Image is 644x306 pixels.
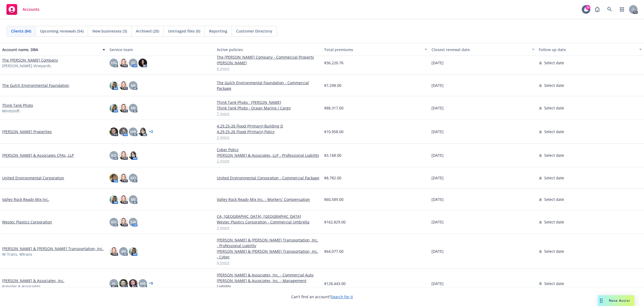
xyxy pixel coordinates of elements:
[2,108,20,114] span: Mindshift
[217,111,320,116] a: 7 more
[2,63,51,69] span: [PERSON_NAME] Vineyards
[119,151,128,160] img: photo
[109,195,118,204] img: photo
[431,175,444,181] span: [DATE]
[544,281,564,286] span: Select date
[431,60,444,66] span: [DATE]
[2,129,52,134] a: [PERSON_NAME] Properties
[131,83,136,88] span: MJ
[129,247,137,256] img: photo
[2,57,58,63] a: The [PERSON_NAME] Company
[539,47,636,52] div: Follow up date
[217,47,320,52] div: Active policies
[217,60,320,66] a: [PERSON_NAME]
[331,294,353,299] a: Search for it
[136,28,159,34] span: Archived (20)
[544,152,564,158] span: Select date
[431,281,444,286] span: [DATE]
[217,272,320,278] a: [PERSON_NAME] & Associates, Inc. - Commercial Auto
[431,197,444,202] span: [DATE]
[109,127,118,136] img: photo
[121,248,126,254] span: MJ
[119,104,128,112] img: photo
[40,28,83,34] span: Upcoming renewals (54)
[431,47,529,52] div: Closest renewal date
[217,197,320,202] a: Valley Rock Ready Mix Inc. - Workers' Compensation
[431,152,444,158] span: [DATE]
[429,43,537,56] button: Closest renewal date
[537,43,644,56] button: Follow up date
[129,279,137,288] img: photo
[324,219,346,225] span: $162,829.00
[431,248,444,254] span: [DATE]
[140,281,145,286] span: HB
[130,175,136,181] span: KO
[107,43,215,56] button: Service team
[217,105,320,111] a: Think Tank Photo - Ocean Marine / Cargo
[209,28,227,34] span: Reporting
[431,83,444,88] span: [DATE]
[431,129,444,134] span: [DATE]
[130,219,136,225] span: SW
[609,298,630,303] span: Nova Assist
[217,260,320,265] a: 4 more
[217,214,320,219] a: CA, [GEOGRAPHIC_DATA], [GEOGRAPHIC_DATA]
[324,83,341,88] span: $7,298.00
[119,127,128,136] img: photo
[592,4,603,15] a: Report a Bug
[217,237,320,248] a: [PERSON_NAME] & [PERSON_NAME] Transportation, Inc. - Professional Liability
[217,54,320,60] a: The [PERSON_NAME] Company - Commercial Property
[119,279,128,288] img: photo
[324,248,343,254] span: $64,077.00
[215,43,322,56] button: Active policies
[598,295,634,306] button: Nova Assist
[217,129,320,134] a: 4.29.25-26 Flood (Primary) Policy
[324,281,346,286] span: $128,443.00
[431,219,444,225] span: [DATE]
[544,175,564,181] span: Select date
[324,47,421,52] div: Total premiums
[119,174,128,182] img: photo
[217,123,320,129] a: 4.29.25-26 Flood (Primary) Building D
[2,251,32,257] span: W-Trans, Wtrans
[291,294,353,300] span: Can't find an account?
[322,43,429,56] button: Total premiums
[324,60,343,66] span: $36,220.76
[2,47,99,52] div: Account name, DBA
[119,81,128,90] img: photo
[112,281,116,286] span: JG
[149,130,153,133] a: + 2
[324,105,343,111] span: $88,317.00
[598,295,605,306] div: Drag to move
[119,218,128,226] img: photo
[217,99,320,105] a: Think Tank Photo - [PERSON_NAME]
[544,83,564,88] span: Select date
[586,5,590,10] div: 74
[2,175,64,181] a: United Environmental Corporation
[604,4,615,15] a: Search
[109,247,118,256] img: photo
[131,60,135,66] span: SF
[92,28,127,34] span: New businesses (3)
[236,28,272,34] span: Customer Directory
[324,152,341,158] span: $3,168.00
[111,60,117,66] span: HG
[109,47,213,52] div: Service team
[324,129,343,134] span: $10,958.00
[544,248,564,254] span: Select date
[217,225,320,230] a: 3 more
[2,246,104,251] a: [PERSON_NAME] & [PERSON_NAME] Transportation, Inc.
[217,278,320,289] a: [PERSON_NAME] & Associates, Inc. - Management Liability
[544,105,564,111] span: Select date
[138,59,147,67] img: photo
[111,152,116,158] span: KO
[131,105,136,111] span: MJ
[11,28,31,34] span: Clients (84)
